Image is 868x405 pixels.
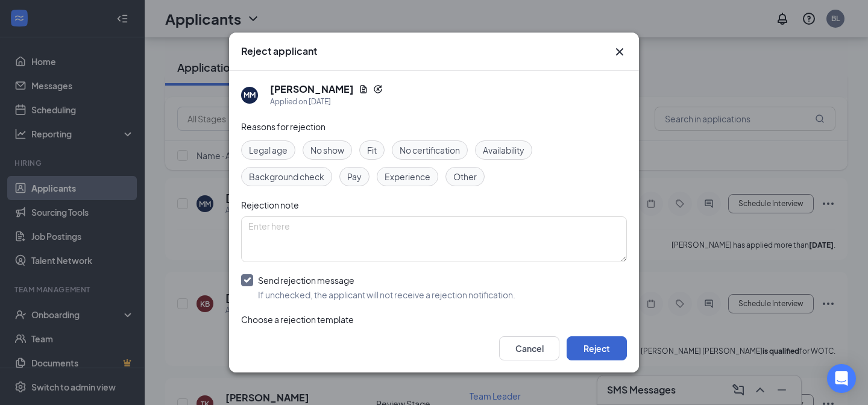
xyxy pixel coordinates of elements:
svg: Document [359,84,368,94]
h3: Reject applicant [241,45,317,58]
h5: [PERSON_NAME] [270,83,354,96]
span: Choose a rejection template [241,314,354,325]
span: No show [310,143,344,157]
button: Reject [567,336,627,360]
button: Cancel [499,336,559,360]
div: MM [244,90,256,100]
span: Background check [249,170,324,183]
span: Pay [347,170,362,183]
span: No certification [400,143,460,157]
svg: Reapply [373,84,383,94]
span: Reasons for rejection [241,121,325,132]
button: Close [612,45,627,59]
div: Open Intercom Messenger [827,364,856,393]
span: Rejection note [241,199,299,210]
span: Other [453,170,477,183]
div: Applied on [DATE] [270,96,383,108]
span: Availability [483,143,524,157]
span: Fit [367,143,377,157]
span: Experience [385,170,430,183]
svg: Cross [612,45,627,59]
span: Legal age [249,143,288,157]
